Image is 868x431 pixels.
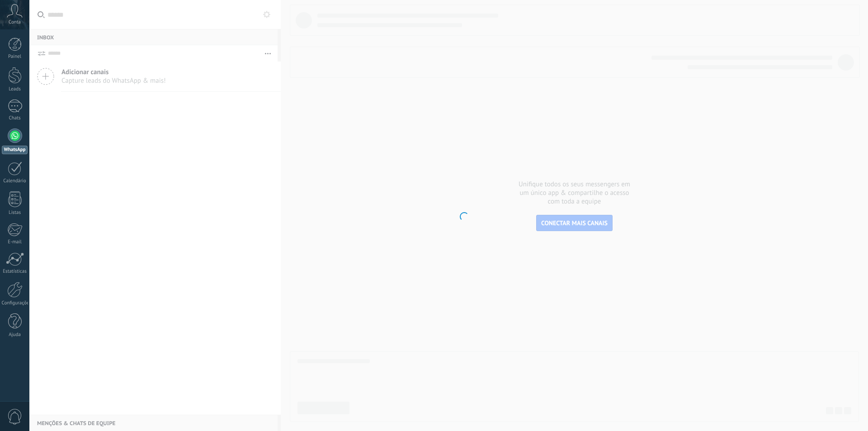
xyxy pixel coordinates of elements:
[2,210,28,216] div: Listas
[2,146,28,154] div: WhatsApp
[2,115,28,121] div: Chats
[9,19,21,25] span: Conta
[2,332,28,338] div: Ajuda
[2,269,28,275] div: Estatísticas
[2,86,28,92] div: Leads
[2,239,28,245] div: E-mail
[2,300,28,306] div: Configurações
[2,54,28,60] div: Painel
[2,178,28,184] div: Calendário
